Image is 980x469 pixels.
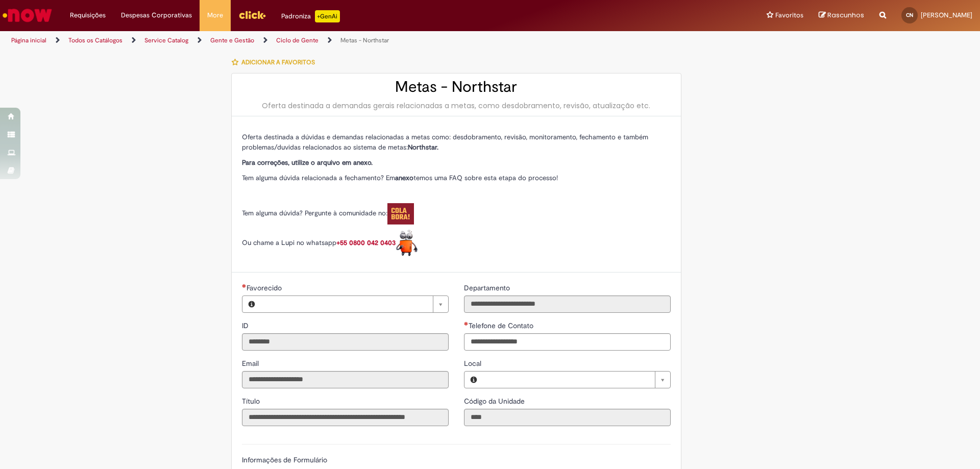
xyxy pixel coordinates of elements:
span: Oferta destinada a dúvidas e demandas relacionadas a metas como: desdobramento, revisão, monitora... [242,133,648,152]
div: Padroniza [281,10,340,22]
span: Obrigatório Preenchido [464,322,469,326]
img: ServiceNow [1,5,54,26]
img: Colabora%20logo.pngx [387,203,414,225]
strong: anexo [395,174,413,182]
span: Despesas Corporativas [121,10,192,20]
span: Somente leitura - Email [242,359,261,368]
span: Somente leitura - ID [242,321,251,330]
span: Favoritos [775,10,803,20]
span: Telefone de Contato [469,321,535,330]
span: Requisições [70,10,106,20]
a: Metas - Northstar [340,36,389,44]
label: Somente leitura - Título [242,396,262,406]
span: Local [464,359,483,368]
strong: Northstar. [408,143,438,152]
span: Somente leitura - Departamento [464,283,512,292]
a: Rascunhos [819,11,864,20]
span: More [207,10,223,20]
a: Limpar campo Favorecido [261,296,448,312]
a: Service Catalog [144,36,188,44]
span: Somente leitura - Código da Unidade [464,397,527,406]
span: Adicionar a Favoritos [241,58,315,66]
label: Somente leitura - ID [242,320,251,331]
button: Favorecido, Visualizar este registro [242,296,261,312]
span: CN [906,12,913,18]
p: +GenAi [315,10,340,22]
input: ID [242,333,449,351]
span: Rascunhos [827,10,864,20]
img: click_logo_yellow_360x200.png [238,7,266,22]
label: Somente leitura - Email [242,358,261,368]
a: Ciclo de Gente [276,36,318,44]
input: Email [242,371,449,388]
input: Telefone de Contato [464,333,671,351]
input: Departamento [464,295,671,313]
input: Título [242,409,449,426]
h2: Metas - Northstar [242,79,671,95]
span: Ou chame a Lupi no whatsapp [242,238,418,247]
a: Gente e Gestão [210,36,254,44]
label: Somente leitura - Departamento [464,283,512,293]
a: Página inicial [11,36,46,44]
ul: Trilhas de página [8,31,646,50]
strong: Para correções, utilize o arquivo em anexo. [242,158,373,167]
a: Limpar campo Local [483,372,670,388]
img: Lupi%20logo.pngx [396,230,418,257]
a: +55 0800 042 0403 [336,238,418,247]
label: Somente leitura - Código da Unidade [464,396,527,406]
input: Código da Unidade [464,409,671,426]
span: Tem alguma dúvida relacionada a fechamento? Em temos uma FAQ sobre esta etapa do processo! [242,174,558,182]
span: Necessários - Favorecido [247,283,284,292]
div: Oferta destinada a demandas gerais relacionadas a metas, como desdobramento, revisão, atualização... [242,101,671,111]
span: [PERSON_NAME] [921,11,972,19]
button: Adicionar a Favoritos [231,52,321,73]
span: Tem alguma dúvida? Pergunte à comunidade no: [242,209,414,217]
a: Colabora [387,209,414,217]
span: Somente leitura - Título [242,397,262,406]
button: Local, Visualizar este registro [464,372,483,388]
a: Todos os Catálogos [68,36,122,44]
label: Informações de Formulário [242,455,327,464]
span: Necessários [242,284,247,288]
